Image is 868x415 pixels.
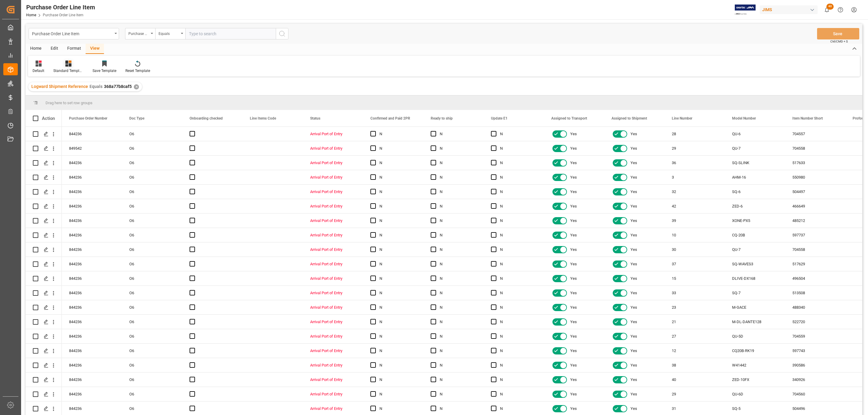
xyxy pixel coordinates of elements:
[826,4,834,10] span: 40
[310,228,356,242] div: Arrival Port of Entry
[665,271,725,286] div: 15
[500,185,537,199] div: N
[122,214,182,228] div: O6
[122,185,182,199] div: O6
[379,199,416,213] div: N
[631,272,637,286] span: Yes
[500,142,537,155] div: N
[379,344,416,358] div: N
[310,185,356,199] div: Arrival Port of Entry
[500,272,537,286] div: N
[62,286,122,300] div: 844236
[122,329,182,343] div: O6
[631,185,637,199] span: Yes
[570,185,577,199] span: Yes
[570,373,577,387] span: Yes
[46,101,93,105] span: Drag here to set row groups
[725,185,785,199] div: SQ-6
[631,344,637,358] span: Yes
[122,257,182,271] div: O6
[62,344,122,358] div: 844236
[785,358,845,372] div: 390586
[31,84,88,89] span: Logward Shipment Reference
[570,214,577,228] span: Yes
[631,243,637,257] span: Yes
[440,257,476,271] div: N
[440,387,476,401] div: N
[631,257,637,271] span: Yes
[785,315,845,329] div: 522720
[440,156,476,170] div: N
[310,156,356,170] div: Arrival Port of Entry
[500,199,537,213] div: N
[631,142,637,155] span: Yes
[69,116,107,120] span: Purchase Order Number
[631,358,637,372] span: Yes
[122,228,182,242] div: O6
[62,329,122,343] div: 844236
[732,116,756,120] span: Model Number
[26,315,62,329] div: Press SPACE to select this row.
[785,257,845,271] div: 517629
[570,156,577,170] span: Yes
[104,84,132,89] span: 368a77b8caf5
[53,68,83,73] div: Standard Templates
[122,141,182,155] div: O6
[379,243,416,257] div: N
[725,242,785,257] div: QU-7
[760,5,818,14] div: JIMS
[725,344,785,358] div: CQ20B-RK19
[725,170,785,184] div: AHM-16
[122,358,182,372] div: O6
[26,344,62,358] div: Press SPACE to select this row.
[725,387,785,401] div: QU-6D
[570,199,577,213] span: Yes
[129,116,144,120] span: Doc Type
[26,170,62,185] div: Press SPACE to select this row.
[125,28,155,39] button: open menu
[785,242,845,257] div: 704558
[310,286,356,300] div: Arrival Port of Entry
[379,156,416,170] div: N
[26,271,62,286] div: Press SPACE to select this row.
[310,344,356,358] div: Arrival Port of Entry
[665,387,725,401] div: 29
[631,199,637,213] span: Yes
[440,185,476,199] div: N
[725,286,785,300] div: SQ-7
[665,257,725,271] div: 37
[379,214,416,228] div: N
[310,315,356,329] div: Arrival Port of Entry
[276,28,288,39] button: search button
[631,214,637,228] span: Yes
[62,315,122,329] div: 844236
[631,301,637,314] span: Yes
[665,286,725,300] div: 33
[26,127,62,141] div: Press SPACE to select this row.
[379,373,416,387] div: N
[62,156,122,170] div: 844236
[26,387,62,401] div: Press SPACE to select this row.
[665,199,725,213] div: 42
[785,329,845,343] div: 704559
[440,272,476,286] div: N
[90,84,102,89] span: Equals
[631,170,637,184] span: Yes
[665,228,725,242] div: 10
[62,199,122,213] div: 844236
[785,387,845,401] div: 704560
[26,185,62,199] div: Press SPACE to select this row.
[310,329,356,343] div: Arrival Port of Entry
[379,329,416,343] div: N
[370,116,410,120] span: Confirmed and Paid 2PR
[26,257,62,271] div: Press SPACE to select this row.
[500,156,537,170] div: N
[26,3,95,12] div: Purchase Order Line Item
[631,315,637,329] span: Yes
[631,286,637,300] span: Yes
[785,373,845,387] div: 340926
[122,373,182,387] div: O6
[26,358,62,373] div: Press SPACE to select this row.
[500,329,537,343] div: N
[631,228,637,242] span: Yes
